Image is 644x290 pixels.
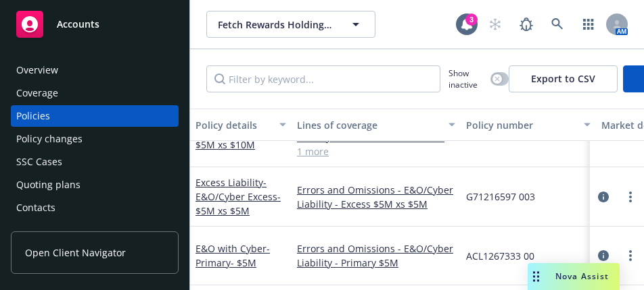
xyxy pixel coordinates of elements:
[195,118,271,132] div: Policy details
[11,174,179,196] a: Quoting plans
[218,18,335,32] span: Fetch Rewards Holdings, Inc.
[11,128,179,150] a: Policy changes
[297,118,440,132] div: Lines of coverage
[195,110,281,151] span: - E&O/Cyber Excess- $5M xs $10M
[11,151,179,173] a: SSC Cases
[482,11,509,38] a: Start snowing
[11,220,179,241] a: Contract review
[528,263,545,290] div: Drag to move
[11,105,179,127] a: Policies
[595,248,612,264] a: circleInformation
[466,249,534,263] span: ACL1267333 00
[16,105,50,127] div: Policies
[195,176,281,217] span: - E&O/Cyber Excess- $5M xs $5M
[195,176,281,217] a: Excess Liability
[11,59,179,81] a: Overview
[461,109,596,141] button: Policy number
[195,110,281,151] a: Excess Liability
[16,197,55,219] div: Contacts
[544,11,571,38] a: Search
[448,67,485,90] span: Show inactive
[509,65,618,92] button: Export to CSV
[466,118,576,132] div: Policy number
[190,109,292,141] button: Policy details
[16,59,58,81] div: Overview
[575,11,602,38] a: Switch app
[622,189,639,205] a: more
[11,5,179,43] a: Accounts
[513,11,540,38] a: Report a Bug
[16,174,80,196] div: Quoting plans
[16,220,87,241] div: Contract review
[622,248,639,264] a: more
[206,11,375,38] button: Fetch Rewards Holdings, Inc.
[595,189,612,205] a: circleInformation
[466,190,535,204] span: G71216597 003
[11,82,179,104] a: Coverage
[528,263,620,290] button: Nova Assist
[297,183,455,211] a: Errors and Omissions - E&O/Cyber Liability - Excess $5M xs $5M
[297,241,455,270] a: Errors and Omissions - E&O/Cyber Liability - Primary $5M
[555,270,609,282] span: Nova Assist
[16,82,58,104] div: Coverage
[16,151,62,173] div: SSC Cases
[195,242,270,269] a: E&O with Cyber
[11,197,179,219] a: Contacts
[292,109,461,141] button: Lines of coverage
[531,72,595,85] span: Export to CSV
[297,144,455,158] a: 1 more
[16,128,83,150] div: Policy changes
[57,19,99,30] span: Accounts
[206,65,440,92] input: Filter by keyword...
[25,245,126,260] span: Open Client Navigator
[465,11,478,23] div: 3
